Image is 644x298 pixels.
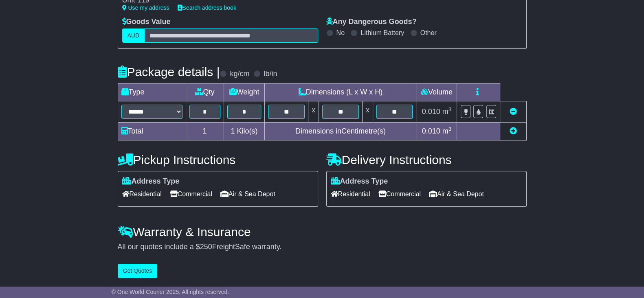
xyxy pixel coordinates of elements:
[118,65,220,79] h4: Package details |
[200,243,212,251] span: 250
[378,188,421,200] span: Commercial
[429,188,484,200] span: Air & Sea Depot
[118,122,186,140] td: Total
[186,122,224,140] td: 1
[122,177,180,186] label: Address Type
[326,153,527,167] h4: Delivery Instructions
[448,126,452,132] sup: 3
[264,70,277,79] label: lb/in
[422,127,440,135] span: 0.010
[448,106,452,112] sup: 3
[416,83,457,101] td: Volume
[442,107,452,116] span: m
[336,29,345,37] label: No
[220,188,275,200] span: Air & Sea Depot
[186,83,224,101] td: Qty
[265,122,416,140] td: Dimensions in Centimetre(s)
[265,83,416,101] td: Dimensions (L x W x H)
[231,127,235,135] span: 1
[122,4,169,11] a: Use my address
[112,289,229,295] span: © One World Courier 2025. All rights reserved.
[118,264,158,278] button: Get Quotes
[362,101,373,122] td: x
[308,101,319,122] td: x
[118,243,527,252] div: All our quotes include a $ FreightSafe warranty.
[442,127,452,135] span: m
[122,18,171,26] label: Goods Value
[422,107,440,116] span: 0.010
[326,18,417,26] label: Any Dangerous Goods?
[122,28,145,43] label: AUD
[224,122,265,140] td: Kilo(s)
[118,225,527,239] h4: Warranty & Insurance
[122,188,162,200] span: Residential
[178,4,236,11] a: Search address book
[510,107,517,116] a: Remove this item
[510,127,517,135] a: Add new item
[331,188,370,200] span: Residential
[118,153,318,167] h4: Pickup Instructions
[118,83,186,101] td: Type
[224,83,265,101] td: Weight
[170,188,212,200] span: Commercial
[230,70,249,79] label: kg/cm
[360,29,404,37] label: Lithium Battery
[331,177,388,186] label: Address Type
[420,29,437,37] label: Other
